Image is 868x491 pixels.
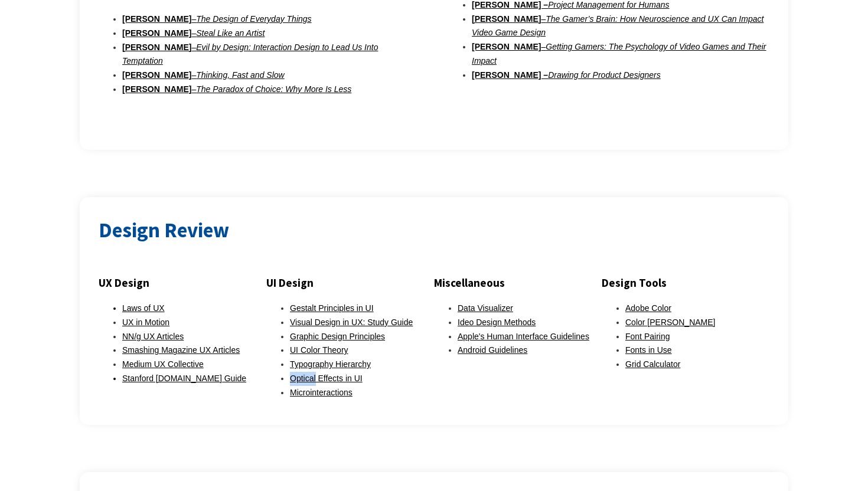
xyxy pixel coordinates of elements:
a: Color [PERSON_NAME] [625,317,715,327]
a: Android Guidelines [458,345,527,355]
strong: [PERSON_NAME] [472,14,541,24]
a: [PERSON_NAME] –Drawing for Product Designers [472,70,661,80]
a: Stanford [DOMAIN_NAME] Guide [122,374,246,383]
strong: [PERSON_NAME] – [472,70,548,80]
a: [PERSON_NAME]–Evil by Design: Interaction Design to Lead Us Into Temptation [122,42,378,66]
a: Adobe Color [625,303,671,313]
h3: UI Design [266,273,434,292]
h2: Design Review [99,216,769,245]
a: [PERSON_NAME]–The Design of Everyday Things [122,14,312,24]
em: Thinking, Fast and Slow [196,70,284,80]
a: Font Pairing [625,332,670,341]
a: Typography Hierarchy [290,359,371,369]
a: [PERSON_NAME]–Thinking, Fast and Slow [122,70,285,80]
a: Gestalt Principles in UI [290,303,374,313]
a: Data Visualizer [458,303,513,313]
a: Visual Design in UX: Study Guide [290,317,413,327]
em: Steal Like an Artist [196,28,265,38]
a: Grid Calculator [625,359,680,369]
a: Medium UX Collective [122,359,204,369]
h3: Design Tools [602,273,769,292]
a: [PERSON_NAME]–The Gamer’s Brain: How Neuroscience and UX Can Impact Video Game Design [472,14,763,38]
strong: [PERSON_NAME] [122,42,191,52]
a: Graphic Design Principles [290,332,385,341]
a: [PERSON_NAME]–Steal Like an Artist [122,28,265,38]
a: Optical Effects in UI [290,374,363,383]
em: The Design of Everyday Things [196,14,311,24]
a: Ideo Design Methods [458,317,536,327]
strong: [PERSON_NAME] [122,70,191,80]
a: [PERSON_NAME]–Getting Gamers: The Psychology of Video Games and Their Impact [472,42,766,66]
strong: [PERSON_NAME] [122,28,191,38]
em: Getting Gamers: The Psychology of Video Games and Their Impact [472,42,766,66]
a: Apple's Human Interface Guidelines [458,332,589,341]
strong: [PERSON_NAME] [472,42,541,51]
a: NN/g UX Articles [122,332,184,341]
em: Evil by Design: Interaction Design to Lead Us Into Temptation [122,42,378,66]
a: UI Color Theory [290,345,348,355]
h3: Miscellaneous [434,273,602,292]
em: The Paradox of Choice: Why More Is Less [196,84,351,94]
strong: [PERSON_NAME] [122,14,191,24]
a: UX in Motion [122,317,169,327]
a: [PERSON_NAME]–The Paradox of Choice: Why More Is Less [122,84,351,94]
a: Smashing Magazine UX Articles [122,345,240,355]
a: Microinteractions [290,388,353,397]
h3: UX Design [99,273,266,292]
em: Drawing for Product Designers [548,70,661,80]
a: Fonts in Use [625,345,672,355]
strong: [PERSON_NAME] [122,84,191,94]
em: The Gamer’s Brain: How Neuroscience and UX Can Impact Video Game Design [472,14,763,38]
a: Laws of UX [122,303,165,313]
